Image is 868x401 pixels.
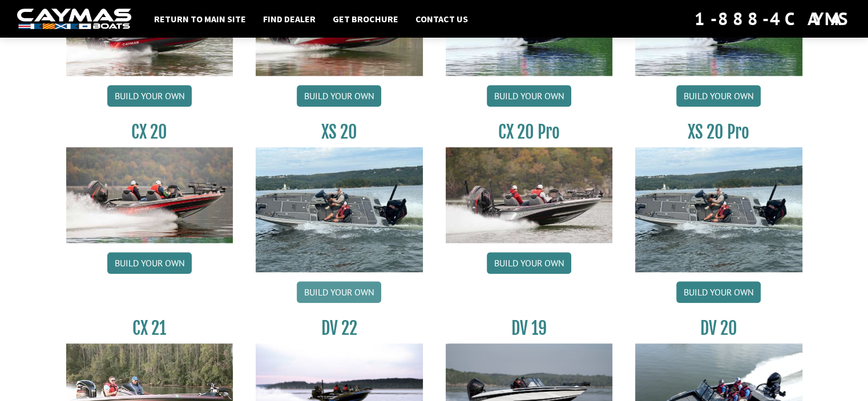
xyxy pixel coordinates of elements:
h3: XS 20 [256,121,423,143]
div: 1-888-4CAYMAS [695,6,851,31]
a: Build your own [297,281,381,303]
h3: DV 19 [446,318,613,339]
a: Build your own [297,85,381,107]
a: Contact Us [410,11,474,26]
h3: CX 21 [66,318,233,339]
h3: CX 20 Pro [446,121,613,143]
h3: DV 22 [256,318,423,339]
a: Build your own [676,85,761,107]
h3: DV 20 [635,318,802,339]
a: Build your own [676,281,761,303]
img: XS_20_resized.jpg [635,147,802,272]
a: Return to main site [148,11,252,26]
a: Build your own [487,85,571,107]
h3: CX 20 [66,121,233,143]
h3: XS 20 Pro [635,121,802,143]
a: Build your own [487,252,571,274]
img: XS_20_resized.jpg [256,147,423,272]
a: Build your own [107,85,192,107]
a: Find Dealer [257,11,321,26]
img: CX-20_thumbnail.jpg [66,147,233,243]
a: Build your own [107,252,192,274]
a: Get Brochure [327,11,404,26]
img: CX-20Pro_thumbnail.jpg [446,147,613,243]
img: white-logo-c9c8dbefe5ff5ceceb0f0178aa75bf4bb51f6bca0971e226c86eb53dfe498488.png [17,9,131,30]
